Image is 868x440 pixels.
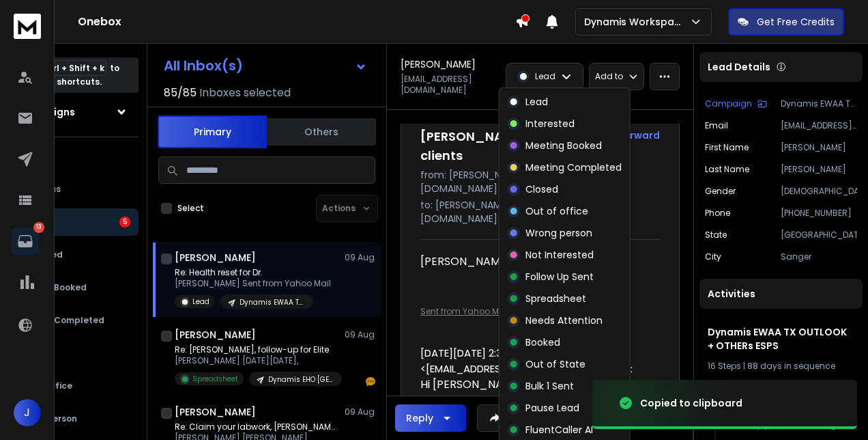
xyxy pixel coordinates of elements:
p: Email [705,120,728,131]
button: Primary [158,115,267,148]
p: State [705,230,727,240]
h1: [PERSON_NAME] [175,251,256,264]
p: Lead [192,297,209,307]
p: Not Interested [525,248,594,262]
p: from: [PERSON_NAME] <[EMAIL_ADDRESS][DOMAIN_NAME]> [420,168,660,195]
p: Meeting Completed [525,161,622,174]
p: [DATE][DATE] 2:39 PM, [PERSON_NAME] <[EMAIL_ADDRESS][DOMAIN_NAME]> wrote: [420,335,649,376]
p: Lead Details [708,60,770,74]
p: [PERSON_NAME] Sent from Yahoo Mail [175,278,331,289]
p: [DEMOGRAPHIC_DATA] [781,186,857,197]
p: FluentCaller AI [525,423,593,437]
h1: All Inbox(s) [164,59,243,72]
h1: [PERSON_NAME] [175,328,256,342]
p: Sanger [781,251,857,262]
h1: Dynamis EWAA TX OUTLOOK + OTHERs ESPS [708,325,854,353]
span: 85 / 85 [164,85,197,101]
a: Sent from Yahoo Mail for iPhone [420,305,551,317]
p: [PHONE_NUMBER] [781,208,857,219]
p: Campaign [705,98,752,109]
p: Wrong person [525,226,592,240]
p: 09 Aug [345,407,375,417]
h1: Re: Health reset for [PERSON_NAME] clients [420,108,568,165]
button: Forward [477,404,560,432]
p: Dynamis EHO [GEOGRAPHIC_DATA]-[GEOGRAPHIC_DATA]-[GEOGRAPHIC_DATA]-OK ALL ESPS Pre-Warmed [268,374,334,385]
p: [EMAIL_ADDRESS][DOMAIN_NAME] [781,120,857,131]
p: Needs Attention [525,314,603,327]
p: [PERSON_NAME] [781,142,857,153]
p: Lead [525,95,548,109]
p: Re: Claim your labwork, [PERSON_NAME] [175,422,338,432]
p: Meeting Completed [16,315,104,326]
p: Add to [595,71,623,82]
p: Dynamis EWAA TX OUTLOOK + OTHERs ESPS [781,98,857,109]
p: 09 Aug [345,252,375,263]
div: 5 [119,217,130,228]
h3: Inboxes selected [199,85,291,101]
img: logo [14,14,41,39]
p: Re: [PERSON_NAME], follow-up for Elite [175,344,338,355]
p: First Name [705,142,749,153]
span: Ctrl + Shift + k [40,60,106,76]
h1: Onebox [78,14,515,30]
p: Interested [525,117,575,130]
p: City [705,251,721,262]
p: to: [PERSON_NAME] <[EMAIL_ADDRESS][DOMAIN_NAME]> [420,198,660,225]
p: Booked [525,335,560,349]
div: | [708,361,854,372]
p: Press to check for shortcuts. [13,61,119,89]
p: Follow Up Sent [525,270,594,284]
span: 88 days in sequence [747,360,835,372]
p: 09 Aug [345,329,375,340]
p: Gender [705,186,736,197]
div: Activities [699,279,863,309]
button: Others [267,117,376,147]
p: [PERSON_NAME] [DATE][DATE], [175,355,338,366]
h1: [PERSON_NAME] [175,405,256,419]
p: Spreadsheet [525,292,586,305]
p: Meeting Booked [525,139,602,152]
span: J [14,399,41,426]
p: Dynamis Workspace [584,15,689,29]
p: 13 [33,222,44,233]
p: [PERSON_NAME] [781,164,857,175]
h1: [PERSON_NAME] [401,57,476,71]
p: [EMAIL_ADDRESS][DOMAIN_NAME] [401,74,497,96]
p: Spreadsheet [192,374,238,384]
p: Pause Lead [525,401,579,415]
div: Reply [406,411,433,425]
label: Select [177,203,204,214]
p: Get Free Credits [757,15,835,29]
p: Re: Health reset for Dr. [175,267,331,278]
p: Out of office [525,204,588,218]
div: Forward [618,128,660,142]
p: Phone [705,208,730,219]
p: Closed [525,182,558,196]
span: 16 Steps [708,360,741,372]
p: Out of State [525,357,585,371]
p: Bulk 1 Sent [525,379,574,393]
p: Lead [535,71,555,82]
p: Dynamis EWAA TX OUTLOOK + OTHERs ESPS [240,297,305,307]
p: Last Name [705,164,749,175]
p: [GEOGRAPHIC_DATA] [781,230,857,240]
